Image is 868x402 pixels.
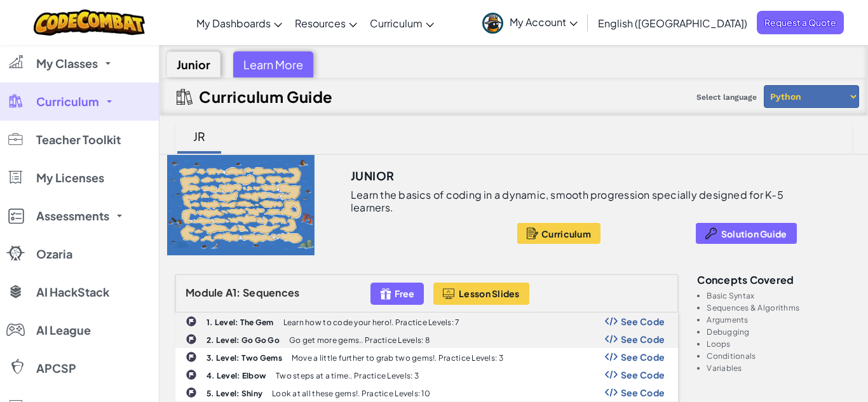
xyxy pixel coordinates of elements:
[175,384,678,401] a: 5. Level: Shiny Look at all these gems!. Practice Levels: 10 Show Code Logo See Code
[177,89,193,105] img: IconCurriculumGuide.svg
[36,210,109,222] span: Assessments
[186,316,197,327] img: IconChallengeLevel.svg
[175,366,678,384] a: 4. Level: Elbow Two steps at a time.. Practice Levels: 3 Show Code Logo See Code
[517,223,600,244] button: Curriculum
[482,13,503,34] img: avatar
[757,11,844,34] a: Request a Quote
[605,352,618,361] img: Show Code Logo
[175,330,678,348] a: 2. Level: Go Go Go Go get more gems.. Practice Levels: 8 Show Code Logo See Code
[621,316,665,326] span: See Code
[459,288,520,298] span: Lesson Slides
[207,371,266,380] b: 4. Level: Elbow
[196,17,271,30] span: My Dashboards
[510,15,578,29] span: My Account
[707,340,852,348] li: Loops
[605,317,618,326] img: Show Code Logo
[380,286,391,301] img: IconFreeLevelv2.svg
[370,17,423,30] span: Curriculum
[395,288,414,298] span: Free
[707,352,852,360] li: Conditionals
[233,51,313,77] div: Learn More
[697,274,852,285] h3: Concepts covered
[351,189,820,214] p: Learn the basics of coding in a dynamic, smooth progression specially designed for K-5 learners.
[36,248,72,260] span: Ozaria
[721,229,787,239] span: Solution Guide
[36,172,104,184] span: My Licenses
[592,6,754,40] a: English ([GEOGRAPHIC_DATA])
[175,312,678,330] a: 1. Level: The Gem Learn how to code your hero!. Practice Levels: 7 Show Code Logo See Code
[292,354,503,362] p: Move a little further to grab two gems!. Practice Levels: 3
[186,387,197,398] img: IconChallengeLevel.svg
[605,335,618,344] img: Show Code Logo
[707,316,852,324] li: Arguments
[696,223,797,244] button: Solution Guide
[707,291,852,300] li: Basic Syntax
[598,17,747,30] span: English ([GEOGRAPHIC_DATA])
[605,388,618,397] img: Show Code Logo
[272,389,430,398] p: Look at all these gems!. Practice Levels: 10
[691,88,762,107] span: Select language
[36,134,121,145] span: Teacher Toolkit
[541,229,591,239] span: Curriculum
[186,286,224,299] span: Module
[36,58,98,69] span: My Classes
[190,6,288,40] a: My Dashboards
[166,51,220,77] div: Junior
[621,352,665,362] span: See Code
[288,6,363,40] a: Resources
[186,369,197,380] img: IconChallengeLevel.svg
[283,318,460,326] p: Learn how to code your hero!. Practice Levels: 7
[605,370,618,379] img: Show Code Logo
[621,370,665,380] span: See Code
[276,372,419,380] p: Two steps at a time.. Practice Levels: 3
[226,286,300,299] span: A1: Sequences
[180,121,218,151] div: JR
[199,88,333,105] h2: Curriculum Guide
[621,334,665,344] span: See Code
[207,318,274,327] b: 1. Level: The Gem
[36,286,109,298] span: AI HackStack
[621,387,665,398] span: See Code
[207,353,282,363] b: 3. Level: Two Gems
[207,389,262,398] b: 5. Level: Shiny
[707,328,852,336] li: Debugging
[186,351,197,363] img: IconChallengeLevel.svg
[707,364,852,372] li: Variables
[175,348,678,366] a: 3. Level: Two Gems Move a little further to grab two gems!. Practice Levels: 3 Show Code Logo See...
[476,3,584,43] a: My Account
[36,96,99,107] span: Curriculum
[289,336,430,344] p: Go get more gems.. Practice Levels: 8
[433,283,529,305] button: Lesson Slides
[36,325,91,336] span: AI League
[186,333,197,345] img: IconChallengeLevel.svg
[207,335,280,345] b: 2. Level: Go Go Go
[363,6,440,40] a: Curriculum
[34,10,145,36] img: CodeCombat logo
[707,304,852,312] li: Sequences & Algorithms
[351,166,394,185] h3: Junior
[295,17,346,30] span: Resources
